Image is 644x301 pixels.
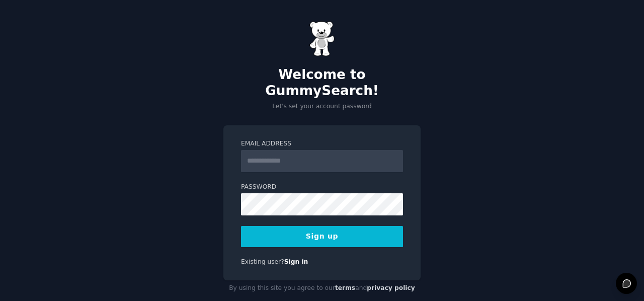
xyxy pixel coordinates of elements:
[223,280,421,296] div: By using this site you agree to our and
[284,258,308,265] a: Sign in
[367,284,415,291] a: privacy policy
[335,284,355,291] a: terms
[223,67,421,99] h2: Welcome to GummySearch!
[309,21,335,56] img: Gummy Bear
[241,139,403,148] label: Email Address
[241,258,284,265] span: Existing user?
[223,102,421,111] p: Let's set your account password
[241,183,403,192] label: Password
[241,226,403,247] button: Sign up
